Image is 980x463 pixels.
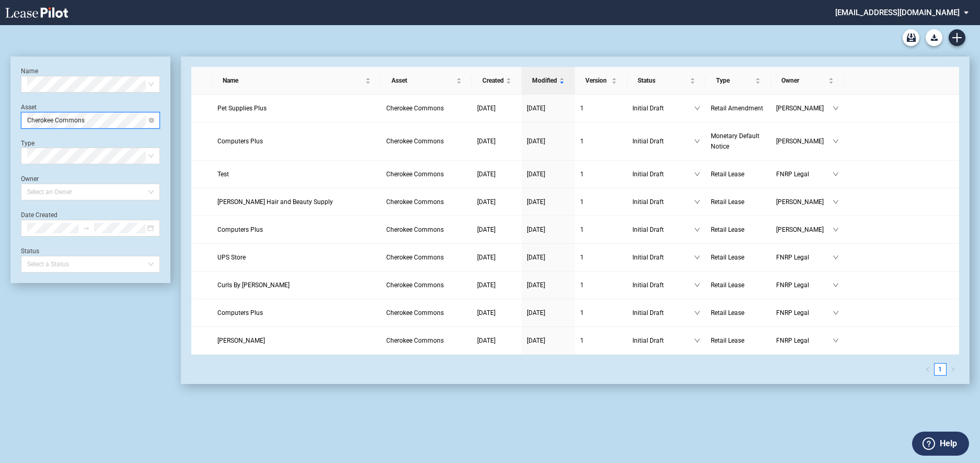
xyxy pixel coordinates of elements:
[386,171,444,178] span: Cherokee Commons
[217,337,265,344] span: Jim Beam
[833,171,839,177] span: down
[477,335,516,346] a: [DATE]
[921,363,934,376] button: left
[386,197,467,207] a: Cherokee Commons
[925,367,930,372] span: left
[477,254,495,261] span: [DATE]
[477,197,516,207] a: [DATE]
[632,103,694,114] span: Initial Draft
[776,136,833,146] span: [PERSON_NAME]
[386,252,467,263] a: Cherokee Commons
[711,308,766,318] a: Retail Lease
[477,169,516,179] a: [DATE]
[527,337,545,344] span: [DATE]
[477,309,495,317] span: [DATE]
[27,112,154,128] span: Cherokee Commons
[694,227,700,233] span: down
[149,118,154,123] span: close-circle
[638,75,688,86] span: Status
[83,224,90,232] span: swap-right
[711,132,759,150] span: Monetary Default Notice
[527,281,545,289] span: [DATE]
[632,169,694,179] span: Initial Draft
[694,310,700,316] span: down
[632,197,694,207] span: Initial Draft
[776,103,833,114] span: [PERSON_NAME]
[926,29,942,46] button: Download Blank Form
[575,67,627,95] th: Version
[711,335,766,346] a: Retail Lease
[21,104,37,111] label: Asset
[711,224,766,235] a: Retail Lease
[477,337,495,344] span: [DATE]
[527,197,570,207] a: [DATE]
[217,197,376,207] a: [PERSON_NAME] Hair and Beauty Supply
[217,308,376,318] a: Computers Plus
[217,169,376,179] a: Test
[386,169,467,179] a: Cherokee Commons
[217,254,246,261] span: UPS Store
[477,224,516,235] a: [DATE]
[386,308,467,318] a: Cherokee Commons
[833,254,839,261] span: down
[527,103,570,114] a: [DATE]
[217,224,376,235] a: Computers Plus
[776,169,833,179] span: FNRP Legal
[580,224,622,235] a: 1
[83,224,90,232] span: to
[527,309,545,317] span: [DATE]
[527,169,570,179] a: [DATE]
[923,29,946,46] md-menu: Download Blank Form List
[632,252,694,263] span: Initial Draft
[711,309,744,317] span: Retail Lease
[776,197,833,207] span: [PERSON_NAME]
[711,226,744,233] span: Retail Lease
[477,226,495,233] span: [DATE]
[585,75,609,86] span: Version
[477,171,495,178] span: [DATE]
[580,198,584,206] span: 1
[921,363,934,376] li: Previous Page
[477,280,516,290] a: [DATE]
[217,309,263,317] span: Computers Plus
[580,309,584,317] span: 1
[776,252,833,263] span: FNRP Legal
[391,75,454,86] span: Asset
[833,138,839,144] span: down
[217,198,333,206] span: Hanny's Hair and Beauty Supply
[477,138,495,145] span: [DATE]
[21,211,57,219] label: Date Created
[386,309,444,317] span: Cherokee Commons
[833,199,839,205] span: down
[381,67,472,95] th: Asset
[580,281,584,289] span: 1
[694,337,700,344] span: down
[947,363,959,376] button: right
[711,103,766,114] a: Retail Amendment
[386,136,467,146] a: Cherokee Commons
[771,67,844,95] th: Owner
[386,105,444,112] span: Cherokee Commons
[522,67,575,95] th: Modified
[632,224,694,235] span: Initial Draft
[580,197,622,207] a: 1
[580,335,622,346] a: 1
[386,226,444,233] span: Cherokee Commons
[217,171,229,178] span: Test
[472,67,522,95] th: Created
[21,67,38,75] label: Name
[477,198,495,206] span: [DATE]
[632,335,694,346] span: Initial Draft
[580,138,584,145] span: 1
[580,171,584,178] span: 1
[947,363,959,376] li: Next Page
[527,254,545,261] span: [DATE]
[711,171,744,178] span: Retail Lease
[580,252,622,263] a: 1
[527,138,545,145] span: [DATE]
[217,226,263,233] span: Computers Plus
[580,280,622,290] a: 1
[482,75,504,86] span: Created
[527,136,570,146] a: [DATE]
[386,280,467,290] a: Cherokee Commons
